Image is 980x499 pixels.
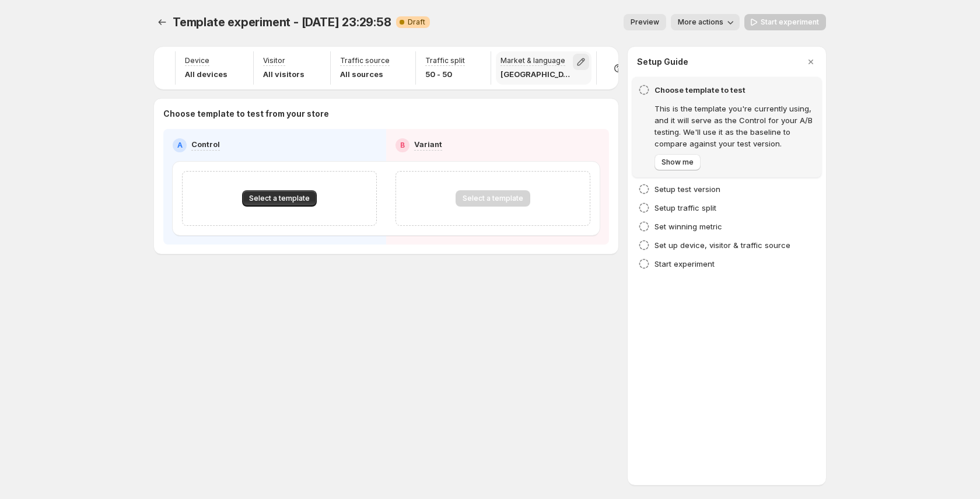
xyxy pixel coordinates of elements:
[671,14,740,30] button: More actions
[177,141,183,150] h2: A
[340,68,390,80] p: All sources
[501,68,570,80] p: [GEOGRAPHIC_DATA]
[340,56,390,65] p: Traffic source
[154,14,170,30] button: Experiments
[242,190,317,207] button: Select a template
[408,18,425,27] span: Draft
[624,14,666,30] button: Preview
[654,221,722,232] h4: Set winning metric
[173,15,391,29] span: Template experiment - [DATE] 23:29:58
[661,158,694,167] span: Show me
[654,183,720,195] h4: Setup test version
[654,239,790,251] h4: Set up device, visitor & traffic source
[425,68,465,80] p: 50 - 50
[637,56,688,68] h3: Setup Guide
[263,56,285,65] p: Visitor
[163,108,609,120] p: Choose template to test from your store
[654,154,701,170] button: Show me
[185,68,228,80] p: All devices
[191,138,220,150] p: Control
[654,103,815,149] p: This is the template you're currently using, and it will serve as the Control for your A/B testin...
[425,56,465,65] p: Traffic split
[654,258,715,270] h4: Start experiment
[249,194,310,203] span: Select a template
[678,18,723,27] span: More actions
[501,56,565,65] p: Market & language
[400,141,405,150] h2: B
[185,56,209,65] p: Device
[414,138,442,150] p: Variant
[654,202,716,214] h4: Setup traffic split
[263,68,304,80] p: All visitors
[631,18,659,27] span: Preview
[654,84,815,96] h4: Choose template to test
